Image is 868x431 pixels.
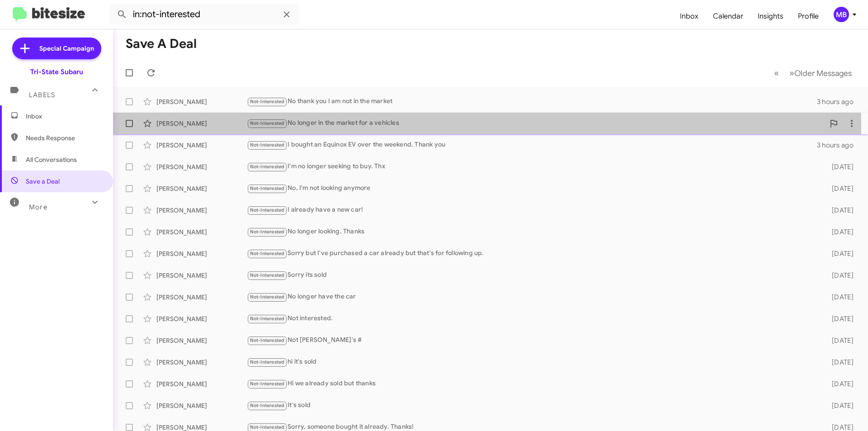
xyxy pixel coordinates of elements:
[109,4,299,25] input: Search
[250,185,285,191] span: Not-Interested
[250,424,285,430] span: Not-Interested
[817,141,861,150] div: 3 hours ago
[247,161,817,172] div: I'm no longer seeking to buy. Thx
[250,99,285,104] span: Not-Interested
[250,272,285,278] span: Not-Interested
[784,64,857,82] button: Next
[26,112,103,121] span: Inbox
[156,184,247,193] div: [PERSON_NAME]
[817,379,861,388] div: [DATE]
[156,141,247,150] div: [PERSON_NAME]
[29,203,47,211] span: More
[156,314,247,323] div: [PERSON_NAME]
[26,133,103,142] span: Needs Response
[247,248,817,259] div: Sorry but I've purchased a car already but that's for following up.
[817,293,861,302] div: [DATE]
[156,293,247,302] div: [PERSON_NAME]
[817,336,861,345] div: [DATE]
[750,3,791,29] a: Insights
[247,335,817,346] div: Not [PERSON_NAME]'s #
[247,400,817,411] div: It's sold
[250,251,285,256] span: Not-Interested
[791,3,826,29] a: Profile
[817,227,861,237] div: [DATE]
[774,67,779,79] span: «
[789,67,794,79] span: »
[247,205,817,215] div: I already have a new car!
[156,119,247,128] div: [PERSON_NAME]
[156,401,247,410] div: [PERSON_NAME]
[706,3,750,29] a: Calendar
[250,120,285,126] span: Not-Interested
[247,313,817,324] div: Not interested.
[247,183,817,194] div: No, I'm not looking anymore
[250,207,285,213] span: Not-Interested
[156,97,247,106] div: [PERSON_NAME]
[817,162,861,171] div: [DATE]
[826,7,858,22] button: MB
[817,184,861,193] div: [DATE]
[156,206,247,215] div: [PERSON_NAME]
[817,314,861,323] div: [DATE]
[156,162,247,171] div: [PERSON_NAME]
[817,206,861,215] div: [DATE]
[817,249,861,258] div: [DATE]
[250,294,285,300] span: Not-Interested
[769,64,857,82] nav: Page navigation example
[817,271,861,280] div: [DATE]
[247,357,817,367] div: hi it's sold
[250,164,285,170] span: Not-Interested
[247,270,817,280] div: Sorry its sold
[817,401,861,410] div: [DATE]
[250,381,285,387] span: Not-Interested
[250,316,285,322] span: Not-Interested
[156,271,247,280] div: [PERSON_NAME]
[156,249,247,258] div: [PERSON_NAME]
[247,379,817,389] div: Hi we already sold but thanks
[26,177,60,186] span: Save a Deal
[817,358,861,367] div: [DATE]
[156,227,247,237] div: [PERSON_NAME]
[156,379,247,388] div: [PERSON_NAME]
[156,358,247,367] div: [PERSON_NAME]
[250,229,285,235] span: Not-Interested
[247,96,817,107] div: No thank you I am not in the market
[250,337,285,343] span: Not-Interested
[247,118,825,128] div: No longer in the market for a vehicles
[673,3,706,29] a: Inbox
[29,91,55,99] span: Labels
[247,292,817,302] div: No longer have the car
[12,38,101,59] a: Special Campaign
[834,7,849,22] div: MB
[769,64,784,82] button: Previous
[250,142,285,148] span: Not-Interested
[126,37,197,51] h1: Save a Deal
[247,140,817,150] div: I bought an Equinox EV over the weekend. Thank you
[250,359,285,365] span: Not-Interested
[26,155,77,164] span: All Conversations
[817,97,861,106] div: 3 hours ago
[30,67,83,76] div: Tri-State Subaru
[156,336,247,345] div: [PERSON_NAME]
[250,403,285,408] span: Not-Interested
[39,44,94,53] span: Special Campaign
[247,227,817,237] div: No longer looking. Thanks
[794,68,852,78] span: Older Messages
